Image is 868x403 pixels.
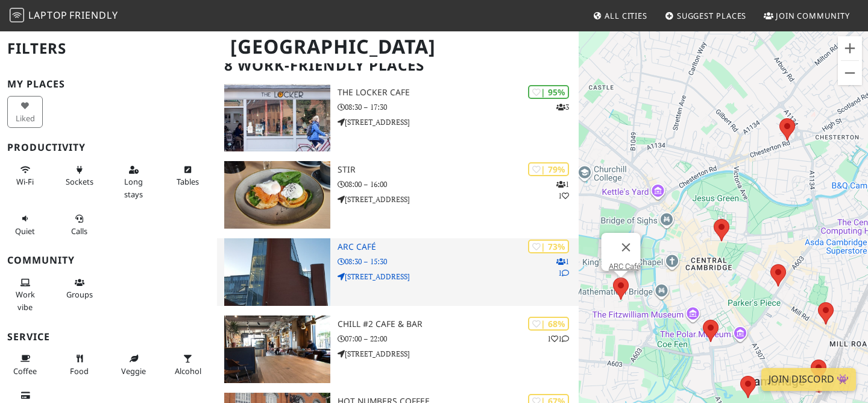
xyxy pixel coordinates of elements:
[28,8,68,22] span: Laptop
[338,319,579,329] h3: Chill #2 Cafe & Bar
[588,5,652,27] a: All Cities
[677,10,747,21] span: Suggest Places
[338,333,579,344] p: 07:00 – 22:00
[7,273,43,317] button: Work vibe
[16,289,35,312] span: People working
[528,317,569,331] div: | 68%
[338,256,579,267] p: 08:30 – 15:30
[69,8,118,22] span: Friendly
[217,238,579,306] a: ARC Café | 73% 11 ARC Café 08:30 – 15:30 [STREET_ADDRESS]
[217,316,579,383] a: Chill #2 Cafe & Bar | 68% 11 Chill #2 Cafe & Bar 07:00 – 22:00 [STREET_ADDRESS]
[7,349,43,381] button: Coffee
[338,194,579,205] p: [STREET_ADDRESS]
[7,160,43,192] button: Wi-Fi
[528,240,569,253] div: | 73%
[528,85,569,99] div: | 95%
[13,366,37,376] span: Coffee
[177,176,199,187] span: Work-friendly tables
[121,366,146,376] span: Veggie
[338,242,579,252] h3: ARC Café
[338,116,579,128] p: [STREET_ADDRESS]
[759,5,855,27] a: Join Community
[838,61,862,85] button: Zoom out
[224,161,330,229] img: Stir
[838,36,862,60] button: Zoom in
[61,160,97,192] button: Sockets
[61,273,97,305] button: Groups
[71,226,87,236] span: Video/audio calls
[338,348,579,360] p: [STREET_ADDRESS]
[338,271,579,282] p: [STREET_ADDRESS]
[61,209,97,241] button: Calls
[61,349,97,381] button: Food
[338,101,579,113] p: 08:30 – 17:30
[224,238,330,306] img: ARC Café
[7,209,43,241] button: Quiet
[15,226,35,236] span: Quiet
[224,84,330,151] img: The Locker Cafe
[175,366,201,376] span: Alcohol
[16,176,34,187] span: Stable Wi-Fi
[7,30,210,67] h2: Filters
[609,262,641,271] a: ARC Café
[660,5,752,27] a: Suggest Places
[66,176,93,187] span: Power sockets
[170,349,206,381] button: Alcohol
[556,179,569,201] p: 1 1
[556,256,569,279] p: 1 1
[338,179,579,190] p: 08:00 – 16:00
[221,30,576,63] h1: [GEOGRAPHIC_DATA]
[7,78,210,90] h3: My Places
[556,101,569,113] p: 3
[776,10,850,21] span: Join Community
[10,5,118,27] a: LaptopFriendly LaptopFriendly
[170,160,206,192] button: Tables
[217,161,579,229] a: Stir | 79% 11 Stir 08:00 – 16:00 [STREET_ADDRESS]
[761,368,856,391] a: Join Discord 👾
[217,84,579,151] a: The Locker Cafe | 95% 3 The Locker Cafe 08:30 – 17:30 [STREET_ADDRESS]
[7,331,210,343] h3: Service
[10,8,24,22] img: LaptopFriendly
[605,10,647,21] span: All Cities
[7,255,210,266] h3: Community
[338,87,579,98] h3: The Locker Cafe
[547,333,569,344] p: 1 1
[70,366,89,376] span: Food
[116,160,151,204] button: Long stays
[66,289,93,300] span: Group tables
[338,165,579,175] h3: Stir
[612,233,641,262] button: Close
[528,162,569,176] div: | 79%
[116,349,151,381] button: Veggie
[7,142,210,153] h3: Productivity
[224,316,330,383] img: Chill #2 Cafe & Bar
[124,176,143,199] span: Long stays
